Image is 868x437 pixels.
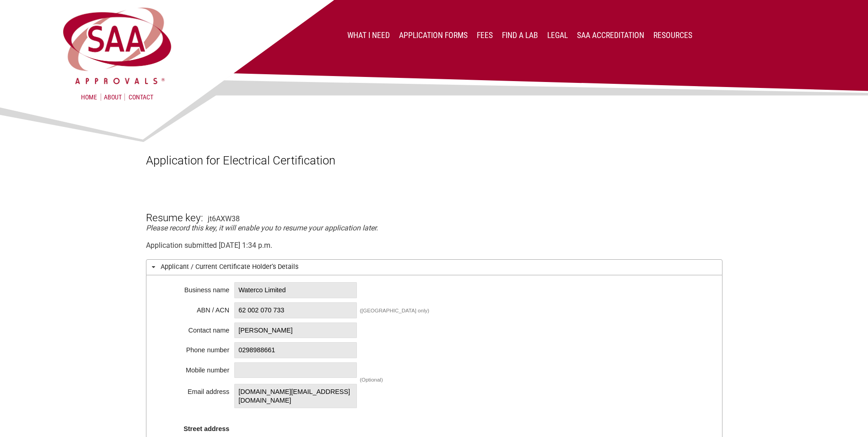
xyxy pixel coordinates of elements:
span: Waterco Limited [234,282,357,298]
span: 62 002 070 733 [234,302,357,318]
a: Find a lab [502,31,538,40]
h3: Resume key: [146,196,203,224]
div: Contact name [161,324,229,333]
a: SAA Accreditation [577,31,644,40]
div: ([GEOGRAPHIC_DATA] only) [360,308,429,313]
strong: Street address [183,425,229,432]
a: Contact [129,93,153,101]
a: Application Forms [399,31,468,40]
em: Please record this key, it will enable you to resume your application later. [146,224,378,232]
span: [PERSON_NAME] [234,322,357,339]
div: Application submitted [DATE] 1:34 p.m. [146,241,722,250]
a: What I Need [347,31,390,40]
div: Email address [161,385,229,394]
span: 0298988661 [234,342,357,358]
img: SAA Approvals [61,5,174,86]
a: About [101,93,125,101]
a: Fees [477,31,493,40]
div: Phone number [161,344,229,353]
div: ABN / ACN [161,304,229,313]
div: Business name [161,284,229,293]
span: [DOMAIN_NAME][EMAIL_ADDRESS][DOMAIN_NAME] [234,384,357,408]
a: Home [81,93,97,101]
div: jt6AXW38 [208,214,240,223]
div: Mobile number [161,364,229,373]
a: Legal [547,31,568,40]
h3: Applicant / Current Certificate Holder’s Details [146,259,722,275]
a: Resources [653,31,692,40]
div: (Optional) [360,377,383,382]
h1: Application for Electrical Certification [146,153,722,167]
